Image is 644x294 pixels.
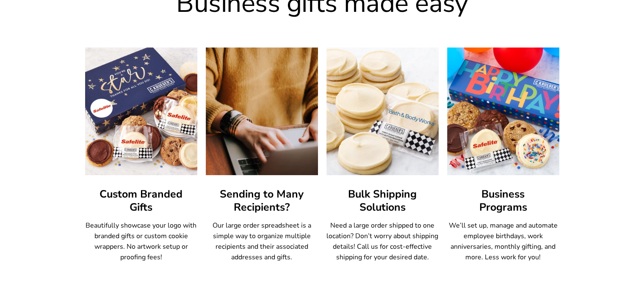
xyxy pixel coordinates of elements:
[85,220,197,263] p: Beautifully showcase your logo with branded gifts or custom cookie wrappers. No artwork setup or ...
[326,220,439,263] p: Need a large order shipped to one location? Don’t worry about shipping details! Call us for cost-...
[447,47,559,175] img: Business Programs
[206,188,318,214] h3: Sending to Many Recipients?
[326,188,439,214] h3: Bulk Shipping Solutions
[447,220,559,263] p: We’ll set up, manage and automate employee birthdays, work anniversaries, monthly gifting, and mo...
[85,188,197,214] h3: Custom Branded Gifts
[85,47,197,175] img: Custom Branded Gifts
[326,47,439,175] img: Bulk Shipping Solutions
[447,188,559,214] h3: Business Programs
[206,220,318,263] p: Our large order spreadsheet is a simple way to organize multiple recipients and their associated ...
[206,47,318,175] img: Sending to Many Recipients?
